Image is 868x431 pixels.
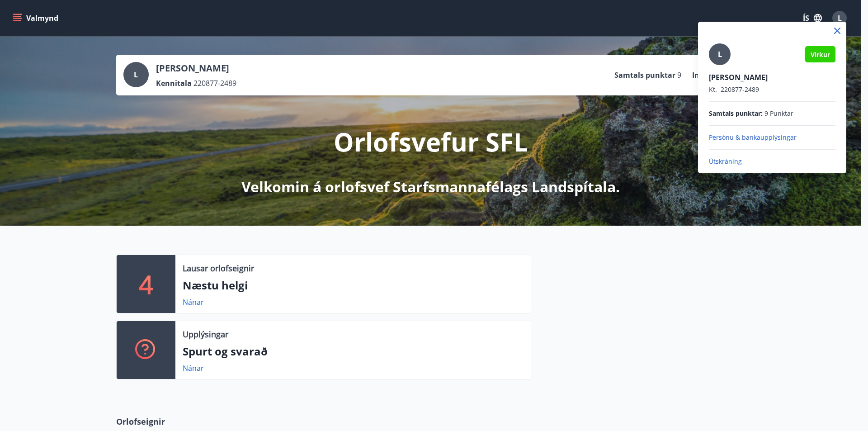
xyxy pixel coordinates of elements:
[709,157,835,166] p: Útskráning
[811,50,830,59] span: Virkur
[709,85,717,94] span: Kt.
[709,72,835,82] p: [PERSON_NAME]
[764,109,793,118] span: 9 Punktar
[709,133,835,142] p: Persónu & bankaupplýsingar
[709,109,763,118] span: Samtals punktar :
[718,49,722,59] span: L
[709,85,835,94] p: 220877-2489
